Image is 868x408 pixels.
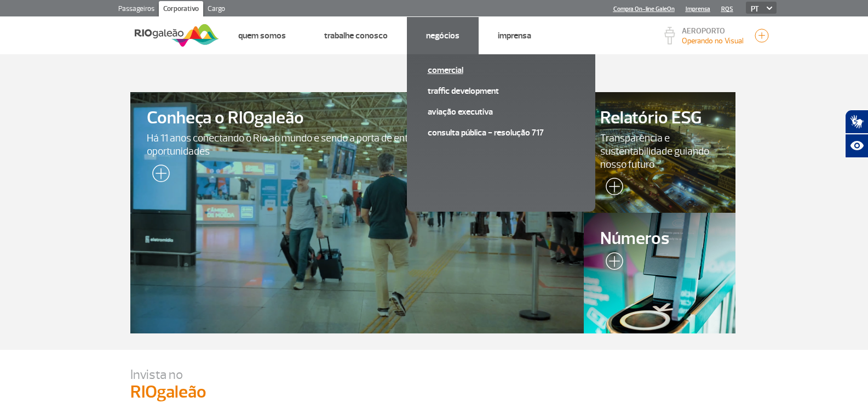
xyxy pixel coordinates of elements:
[147,109,568,128] span: Conheça o RIOgaleão
[428,106,574,118] a: Aviação Executiva
[324,30,388,41] a: Trabalhe Conosco
[498,30,531,41] a: Imprensa
[428,64,574,76] a: Comercial
[845,134,868,158] button: Abrir recursos assistivos.
[584,213,735,333] a: Números
[845,110,868,158] div: Plugin de acessibilidade da Hand Talk.
[600,252,623,274] img: leia-mais
[845,110,868,134] button: Abrir tradutor de língua de sinais.
[686,5,710,13] a: Imprensa
[600,178,623,200] img: leia-mais
[682,35,744,47] p: Visibilidade de 10000m
[147,132,568,158] span: Há 11 anos conectando o Rio ao mundo e sendo a porta de entrada para pessoas, culturas e oportuni...
[159,1,203,19] a: Corporativo
[203,1,229,19] a: Cargo
[613,5,675,13] a: Compra On-line GaleOn
[130,366,738,383] p: Invista no
[682,27,744,35] p: AEROPORTO
[428,127,574,139] a: Consulta pública - Resolução 717
[428,85,574,97] a: Traffic Development
[600,229,718,248] span: Números
[114,1,159,19] a: Passageiros
[147,165,170,186] img: leia-mais
[584,92,735,213] a: Relatório ESGTransparência e sustentabilidade guiando nosso futuro
[600,132,718,171] span: Transparência e sustentabilidade guiando nosso futuro
[238,30,286,41] a: Quem Somos
[426,30,459,41] a: Negócios
[721,5,733,13] a: RQS
[600,109,718,128] span: Relatório ESG
[130,92,584,333] a: Conheça o RIOgaleãoHá 11 anos conectando o Rio ao mundo e sendo a porta de entrada para pessoas, ...
[130,383,738,401] p: RIOgaleão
